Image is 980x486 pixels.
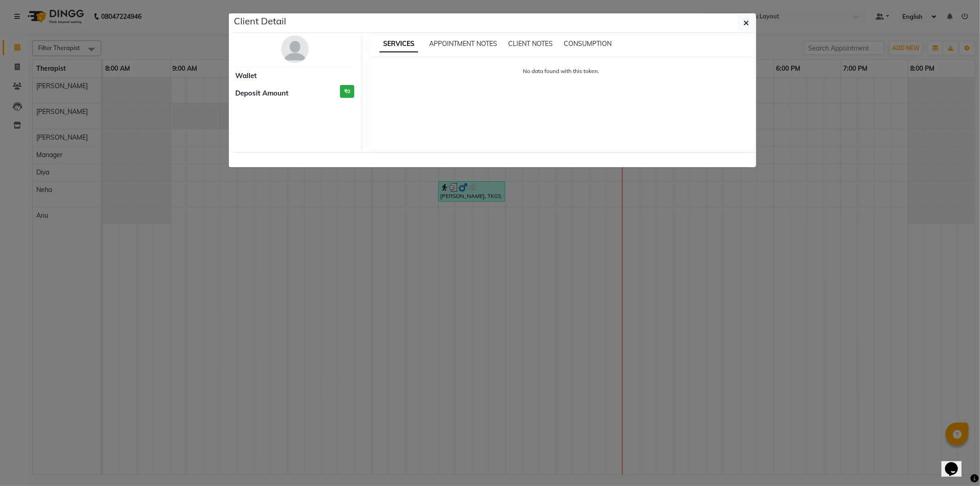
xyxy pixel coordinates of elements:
[508,40,553,48] span: CLIENT NOTES
[429,40,497,48] span: APPOINTMENT NOTES
[378,67,745,75] p: No data found with this token.
[281,35,309,63] img: avatar
[941,449,971,477] iframe: chat widget
[236,71,257,81] span: Wallet
[236,88,289,99] span: Deposit Amount
[380,36,418,52] span: SERVICES
[564,40,612,48] span: CONSUMPTION
[340,85,354,98] h3: ₹0
[234,14,287,28] h5: Client Detail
